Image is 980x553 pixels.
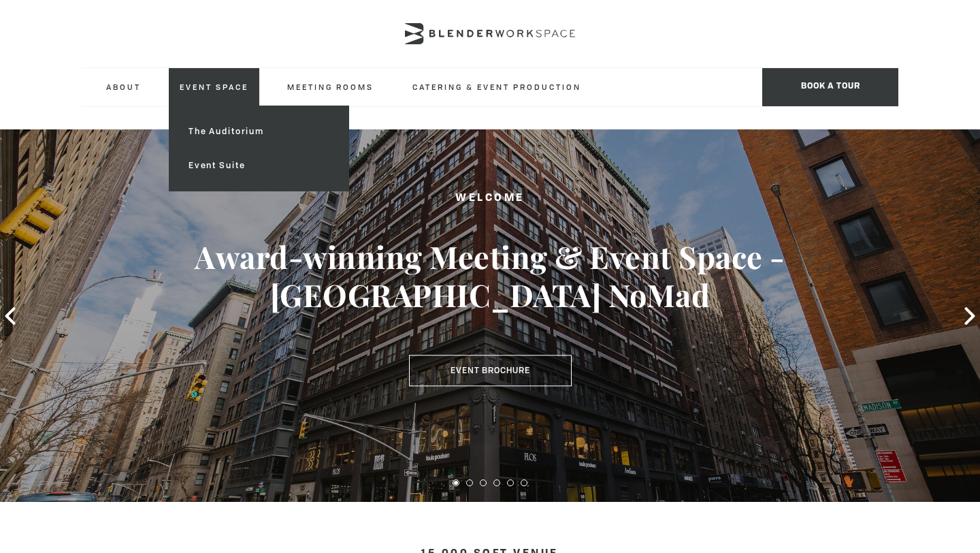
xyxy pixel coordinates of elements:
[178,148,340,183] a: Event Suite
[402,68,592,106] a: Catering & Event Production
[95,68,152,106] a: About
[178,114,340,148] a: The Auditorium
[276,68,385,106] a: Meeting Rooms
[762,68,898,106] span: Book a tour
[735,362,980,553] iframe: Chat Widget
[169,68,259,106] a: Event Space
[49,190,931,207] h2: Welcome
[409,355,572,387] a: Event Brochure
[49,238,931,314] h3: Award-winning Meeting & Event Space - [GEOGRAPHIC_DATA] NoMad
